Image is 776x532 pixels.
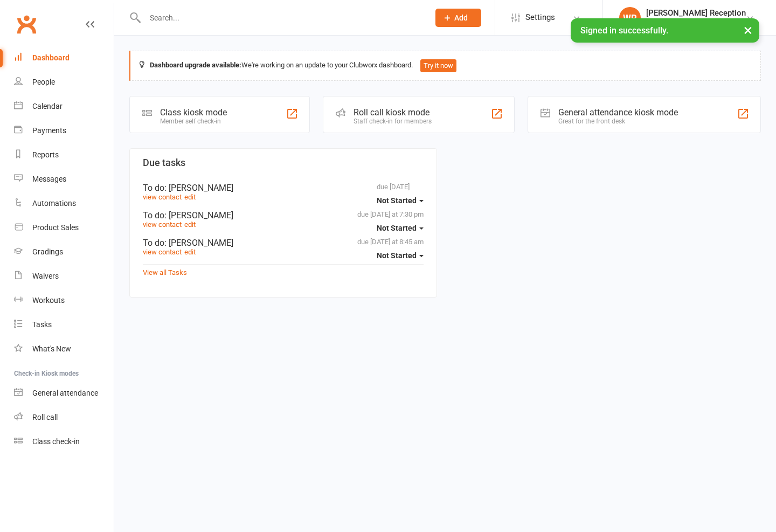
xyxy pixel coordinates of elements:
[377,191,424,210] button: Not Started
[558,107,678,118] div: General attendance kiosk mode
[32,413,58,422] div: Roll call
[32,150,59,159] div: Reports
[32,320,52,329] div: Tasks
[14,46,114,70] a: Dashboard
[32,296,65,305] div: Workouts
[525,5,555,30] span: Settings
[580,25,668,36] span: Signed in successfully.
[14,167,114,191] a: Messages
[184,248,196,256] a: edit
[14,264,114,288] a: Waivers
[14,70,114,94] a: People
[164,210,233,220] span: : [PERSON_NAME]
[619,7,641,29] div: WR
[14,143,114,167] a: Reports
[160,118,227,125] div: Member self check-in
[32,78,55,86] div: People
[129,51,761,81] div: We're working on an update to your Clubworx dashboard.
[32,223,79,232] div: Product Sales
[184,193,196,201] a: edit
[377,196,417,205] span: Not Started
[32,272,59,280] div: Waivers
[454,13,468,22] span: Add
[354,118,432,125] div: Staff check-in for members
[14,381,114,405] a: General attendance kiosk mode
[143,183,424,193] div: To do
[164,238,233,248] span: : [PERSON_NAME]
[14,216,114,240] a: Product Sales
[14,191,114,216] a: Automations
[143,210,424,220] div: To do
[143,268,187,277] a: View all Tasks
[354,107,432,118] div: Roll call kiosk mode
[14,430,114,454] a: Class kiosk mode
[377,218,424,238] button: Not Started
[377,246,424,265] button: Not Started
[143,220,182,229] a: view contact
[32,126,66,135] div: Payments
[14,288,114,313] a: Workouts
[142,10,421,25] input: Search...
[646,18,746,27] div: Legacy [PERSON_NAME]
[435,9,481,27] button: Add
[143,157,424,168] h3: Due tasks
[32,199,76,208] div: Automations
[14,313,114,337] a: Tasks
[377,224,417,232] span: Not Started
[143,238,424,248] div: To do
[558,118,678,125] div: Great for the front desk
[32,175,66,183] div: Messages
[14,94,114,119] a: Calendar
[164,183,233,193] span: : [PERSON_NAME]
[14,405,114,430] a: Roll call
[184,220,196,229] a: edit
[646,8,746,18] div: [PERSON_NAME] Reception
[32,437,80,446] div: Class check-in
[32,247,63,256] div: Gradings
[377,251,417,260] span: Not Started
[143,193,182,201] a: view contact
[738,18,758,42] button: ×
[32,53,70,62] div: Dashboard
[32,344,71,353] div: What's New
[420,59,456,72] button: Try it now
[160,107,227,118] div: Class kiosk mode
[150,61,241,69] strong: Dashboard upgrade available:
[32,389,98,397] div: General attendance
[143,248,182,256] a: view contact
[13,11,40,38] a: Clubworx
[14,240,114,264] a: Gradings
[14,119,114,143] a: Payments
[32,102,63,110] div: Calendar
[14,337,114,361] a: What's New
